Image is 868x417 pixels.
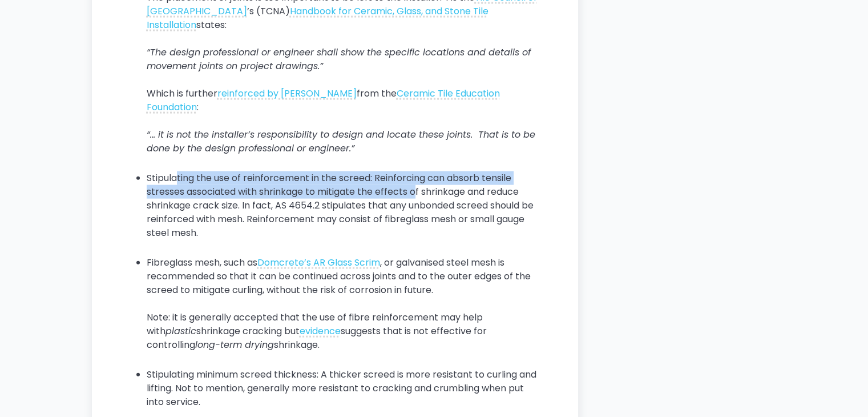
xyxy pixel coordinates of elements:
li: Fibreglass mesh, such as , or galvanised steel mesh is recommended so that it can be continued ac... [147,256,542,366]
a: Domcrete’s AR Glass Scrim [257,256,380,269]
a: evidence [300,324,341,338]
em: “… it is not the installer’s responsibility to design and locate these joints. That is to be done... [147,128,535,155]
li: Stipulating the use of reinforcement in the screed: Reinforcing can absorb tensile stresses assoc... [147,171,542,254]
em: plastic [165,324,196,338]
em: “The design professional or engineer shall show the specific locations and details of movement jo... [147,46,531,73]
em: long-term drying [195,338,274,351]
a: Handbook for Ceramic, Glass, and Stone Tile Installation [147,5,488,31]
a: reinforced by [PERSON_NAME] [217,87,357,100]
a: Ceramic Tile Education Foundation [147,87,500,114]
